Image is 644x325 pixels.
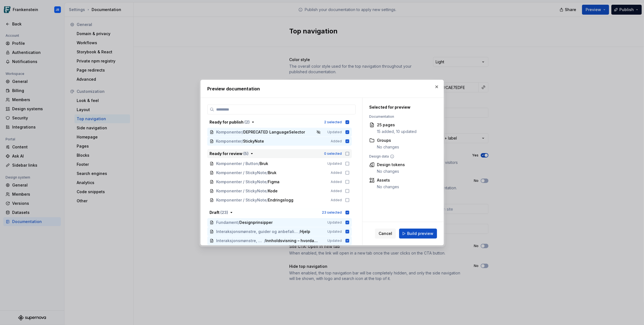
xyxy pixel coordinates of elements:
[264,238,265,243] span: /
[216,188,267,194] span: Komponenter / StickyNote
[331,139,342,143] span: Added
[327,161,342,166] span: Updated
[238,220,239,225] span: /
[220,210,228,215] span: ( 23 )
[243,129,305,135] span: DEPRECATED LanguageSelector
[242,138,243,144] span: /
[324,120,342,124] div: 2 selected
[207,208,352,217] button: Draft (23)23 selected
[243,138,264,144] span: StickyNote
[244,120,250,124] span: ( 2 )
[377,129,417,134] div: 15 added, 10 updated
[239,220,273,225] span: Designprinsipper
[300,229,311,234] span: Hjelp
[268,188,279,194] span: Kode
[322,210,342,215] div: 23 selected
[379,231,392,236] span: Cancel
[210,119,250,125] div: Ready for publish
[331,180,342,184] span: Added
[331,171,342,175] span: Added
[377,122,417,128] div: 25 pages
[407,231,433,236] span: Build preview
[260,161,271,166] span: Bruk
[216,238,264,243] span: Interaksjonsmønstre, guider og anbefalinger
[377,169,405,174] div: No changes
[267,179,268,185] span: /
[210,210,228,215] div: Draft
[242,129,243,135] span: /
[216,197,267,203] span: Komponenter / StickyNote
[216,170,267,175] span: Komponenter / StickyNote
[210,151,249,156] div: Ready for review
[216,129,242,135] span: Komponenter
[216,229,299,234] span: Interaksjonsmønstre, guider og anbefalinger
[265,238,320,243] span: Innholdsvisning – hvordan velge riktig komponent?
[267,197,268,203] span: /
[369,154,431,159] div: Design data
[268,197,293,203] span: Endringslogg
[327,220,342,225] span: Updated
[327,130,342,134] span: Updated
[243,151,249,156] span: ( 5 )
[216,138,242,144] span: Komponenter
[327,229,342,234] span: Updated
[377,184,399,190] div: No changes
[216,161,258,166] span: Komponenter / Button
[216,220,238,225] span: Fundament
[207,149,352,158] button: Ready for review (5)0 selected
[377,144,399,150] div: No changes
[207,85,437,92] h2: Preview documentation
[331,189,342,193] span: Added
[267,188,268,194] span: /
[216,179,267,185] span: Komponenter / StickyNote
[327,238,342,243] span: Updated
[267,170,268,175] span: /
[258,161,260,166] span: /
[399,229,437,238] button: Build preview
[207,118,352,127] button: Ready for publish (2)2 selected
[299,229,300,234] span: /
[369,114,431,119] div: Documentation
[377,138,399,143] div: Groups
[268,170,279,175] span: Bruk
[377,162,405,167] div: Design tokens
[369,104,431,110] div: Selected for preview
[324,151,342,156] div: 0 selected
[268,179,280,185] span: Figma
[331,198,342,202] span: Added
[377,177,399,183] div: Assets
[375,229,396,238] button: Cancel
